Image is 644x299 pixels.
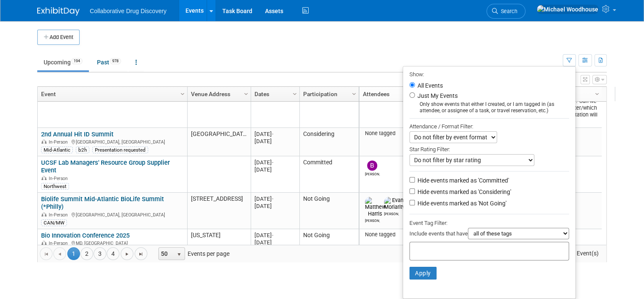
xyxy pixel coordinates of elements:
[254,87,294,101] a: Dates
[243,91,249,97] span: Column Settings
[409,267,437,280] button: Apply
[56,251,63,257] span: Go to the previous page
[409,228,569,242] div: Include events that have
[37,54,89,70] a: Upcoming194
[363,231,441,238] div: None tagged
[41,138,183,145] div: [GEOGRAPHIC_DATA], [GEOGRAPHIC_DATA]
[254,202,296,210] div: [DATE]
[135,247,147,260] a: Go to the last page
[49,241,70,246] span: In-Person
[41,183,69,190] div: Northwest
[409,218,569,228] div: Event Tag Filter:
[242,87,251,100] a: Column Settings
[107,247,119,260] a: 4
[191,87,245,101] a: Venue Address
[536,5,599,14] img: Michael Woodhouse
[272,131,274,137] span: -
[41,159,170,174] a: UCSF Lab Managers' Resource Group Supplier Event
[416,188,511,196] label: Hide events marked as 'Considering'
[254,138,296,145] div: [DATE]
[124,251,130,257] span: Go to the next page
[94,247,106,260] a: 3
[41,232,130,239] a: Bio Innovation Conference 2025
[49,212,70,218] span: In-Person
[299,229,359,257] td: Not Going
[41,195,164,211] a: Biolife Summit Mid-Atlantic BioLife Summit (*Philly)
[41,211,183,218] div: [GEOGRAPHIC_DATA], [GEOGRAPHIC_DATA]
[41,147,73,153] div: Mid-Atlantic
[363,130,441,137] div: None tagged
[254,239,296,246] div: [DATE]
[41,212,47,216] img: In-Person Event
[178,87,188,100] a: Column Settings
[254,159,296,166] div: [DATE]
[41,239,183,246] div: MD, [GEOGRAPHIC_DATA]
[40,247,53,260] a: Go to the first page
[272,196,274,202] span: -
[53,247,66,260] a: Go to the previous page
[187,128,251,156] td: [GEOGRAPHIC_DATA]
[179,91,186,97] span: Column Settings
[80,247,93,260] a: 2
[138,251,144,257] span: Go to the last page
[187,229,251,257] td: [US_STATE]
[272,159,274,166] span: -
[416,199,506,208] label: Hide events marked as 'Not Going'
[409,122,569,131] div: Attendance / Format Filter:
[365,197,386,217] img: Matthew Harris
[365,171,380,176] div: Brittany Goldston
[43,251,50,257] span: Go to the first page
[71,58,83,64] span: 194
[594,91,600,97] span: Column Settings
[409,143,569,154] div: Star Rating Filter:
[41,139,47,144] img: In-Person Event
[254,130,296,138] div: [DATE]
[254,195,296,202] div: [DATE]
[363,87,439,101] a: Attendees
[121,247,133,260] a: Go to the next page
[37,7,80,16] img: ExhibitDay
[49,139,70,145] span: In-Person
[299,128,359,156] td: Considering
[148,247,238,260] span: Events per page
[367,161,377,171] img: Brittany Goldston
[41,241,47,245] img: In-Person Event
[350,87,359,100] a: Column Settings
[365,217,380,223] div: Matthew Harris
[498,8,517,14] span: Search
[409,69,569,79] div: Show:
[416,176,509,185] label: Hide events marked as 'Committed'
[187,193,251,229] td: [STREET_ADDRESS]
[299,193,359,229] td: Not Going
[90,8,166,14] span: Collaborative Drug Discovery
[486,4,525,19] a: Search
[593,87,602,100] a: Column Settings
[176,251,182,258] span: select
[110,58,121,64] span: 978
[49,176,70,181] span: In-Person
[92,147,148,153] div: Presentation requested
[384,197,405,210] img: Evan Moriarity
[299,156,359,193] td: Committed
[272,232,274,238] span: -
[91,54,127,70] a: Past978
[159,248,173,260] span: 50
[351,91,357,97] span: Column Settings
[291,91,298,97] span: Column Settings
[37,30,80,45] button: Add Event
[67,247,80,260] span: 1
[409,101,569,114] div: Only show events that either I created, or I am tagged in (as attendee, or assignee of a task, or...
[384,210,399,216] div: Evan Moriarity
[290,87,300,100] a: Column Settings
[416,83,443,89] label: All Events
[416,91,458,100] label: Just My Events
[76,147,89,153] div: b2h
[303,87,353,101] a: Participation
[254,166,296,173] div: [DATE]
[41,87,182,101] a: Event
[254,232,296,239] div: [DATE]
[41,219,67,226] div: CAN/MW
[41,130,113,138] a: 2nd Annual Hit ID Summit
[41,176,47,180] img: In-Person Event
